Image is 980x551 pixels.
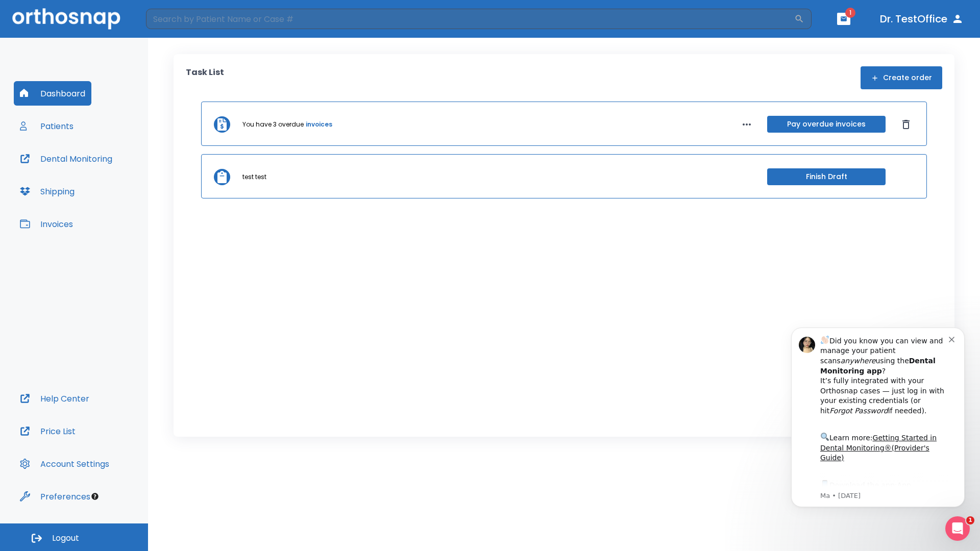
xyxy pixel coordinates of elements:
[898,116,914,133] button: Dismiss
[861,66,942,89] button: Create order
[44,179,173,188] p: Message from Ma, sent 4w ago
[767,116,886,133] button: Pay overdue invoices
[14,419,82,443] button: Price List
[12,8,120,29] img: Orthosnap
[242,172,266,182] p: test test
[306,120,332,129] a: invoices
[776,312,980,523] iframe: Intercom notifications message
[14,81,91,106] button: Dashboard
[242,120,304,129] p: You have 3 overdue
[186,66,224,89] p: Task List
[14,179,81,204] button: Shipping
[14,452,115,476] button: Account Settings
[945,516,970,541] iframe: Intercom live chat
[767,168,886,185] button: Finish Draft
[52,533,79,544] span: Logout
[44,169,135,187] a: App Store
[14,386,95,411] button: Help Center
[90,492,100,501] div: Tooltip anchor
[966,516,974,524] span: 1
[44,166,173,218] div: Download the app: | ​ Let us know if you need help getting started!
[845,8,855,18] span: 1
[146,9,794,29] input: Search by Patient Name or Case #
[876,10,968,28] button: Dr. TestOffice
[14,114,80,138] button: Patients
[14,212,79,236] button: Invoices
[14,484,96,509] button: Preferences
[173,22,181,30] button: Dismiss notification
[14,146,118,171] button: Dental Monitoring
